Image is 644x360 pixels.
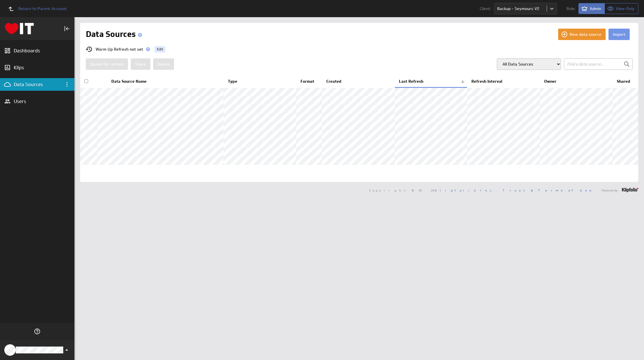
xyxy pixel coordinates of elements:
[435,188,497,192] a: Klipfolio Inc.
[32,327,42,336] div: Help
[5,2,67,15] a: Return to Parent Account
[14,48,61,54] div: Dashboards
[5,23,34,34] div: Go to Dashboards
[609,29,630,40] button: Import
[497,7,539,11] div: Backup - Seymours V2
[153,58,174,70] button: Delete
[613,76,638,88] th: Shared
[558,29,606,40] button: New data source
[5,23,34,34] img: Klipfolio logo
[467,76,540,88] th: Refresh Interval
[131,58,150,70] button: Share
[157,46,163,53] span: Edit
[578,3,605,14] button: View as Admin
[590,6,601,11] span: Admin
[224,76,296,88] th: Type
[14,81,61,88] div: Data Sources
[86,29,144,40] h1: Data Sources
[62,80,72,89] div: Data Sources menu
[616,6,635,11] span: View-Only
[566,7,576,11] span: Role:
[14,64,61,71] div: Klips
[395,76,467,88] th: Last Refresh
[605,3,638,14] button: View as View-Only
[540,76,613,88] th: Owner
[322,76,395,88] th: Created
[480,7,491,11] span: Client:
[62,24,72,33] div: Collapse
[503,188,595,192] a: Trust & Terms of Use
[107,76,224,88] th: Data Source Name
[369,189,497,192] span: Copyright © 2025
[96,47,143,51] span: Warm Up Refresh not set
[14,98,61,104] div: Users
[18,7,67,11] span: Return to Parent Account
[622,188,638,192] img: logo-footer.png
[564,58,633,70] input: Find a data source...
[601,189,618,192] span: Powered by
[296,76,322,88] th: Format
[155,46,165,53] button: Edit
[86,58,128,70] button: Queue for refresh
